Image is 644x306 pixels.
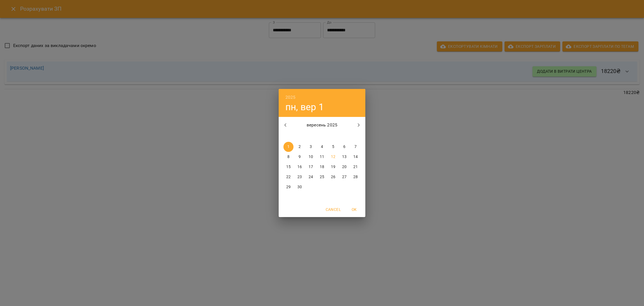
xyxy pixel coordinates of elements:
button: 14 [351,152,361,162]
span: вт [295,133,305,139]
p: 28 [353,174,358,180]
span: Cancel [326,206,341,213]
p: 6 [343,144,345,150]
span: пн [283,133,293,139]
button: 5 [328,142,338,152]
button: 25 [317,172,327,182]
p: 18 [320,164,324,170]
button: 17 [306,162,316,172]
button: Cancel [323,204,343,215]
button: 15 [283,162,293,172]
button: 12 [328,152,338,162]
button: 2 [295,142,305,152]
span: сб [339,133,349,139]
p: 16 [297,164,302,170]
button: 13 [339,152,349,162]
button: 23 [295,172,305,182]
p: 13 [342,154,347,160]
p: 8 [287,154,290,160]
span: нд [351,133,361,139]
button: 20 [339,162,349,172]
p: 15 [286,164,291,170]
p: 7 [354,144,357,150]
p: 25 [320,174,324,180]
p: 12 [331,154,335,160]
button: 19 [328,162,338,172]
p: 19 [331,164,335,170]
span: ср [306,133,316,139]
button: 8 [283,152,293,162]
p: 22 [286,174,291,180]
button: 18 [317,162,327,172]
p: 30 [297,184,302,190]
button: 24 [306,172,316,182]
p: 20 [342,164,347,170]
button: 30 [295,182,305,192]
p: 17 [309,164,313,170]
p: 26 [331,174,335,180]
button: 21 [351,162,361,172]
p: 3 [310,144,312,150]
button: 28 [351,172,361,182]
p: 21 [353,164,358,170]
button: 9 [295,152,305,162]
button: 7 [351,142,361,152]
button: 26 [328,172,338,182]
p: 9 [299,154,301,160]
p: 4 [321,144,323,150]
span: пт [328,133,338,139]
button: 1 [283,142,293,152]
button: пн, вер 1 [285,101,324,113]
p: 11 [320,154,324,160]
button: 4 [317,142,327,152]
button: 22 [283,172,293,182]
button: 16 [295,162,305,172]
button: 3 [306,142,316,152]
p: вересень 2025 [292,122,352,128]
p: 24 [309,174,313,180]
p: 23 [297,174,302,180]
span: чт [317,133,327,139]
button: 2025 [285,93,296,101]
p: 29 [286,184,291,190]
p: 5 [332,144,334,150]
p: 1 [287,144,290,150]
p: 2 [299,144,301,150]
button: 6 [339,142,349,152]
p: 14 [353,154,358,160]
p: 10 [309,154,313,160]
button: 29 [283,182,293,192]
button: 11 [317,152,327,162]
button: 10 [306,152,316,162]
span: OK [347,206,361,213]
button: OK [345,204,363,215]
button: 27 [339,172,349,182]
p: 27 [342,174,347,180]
